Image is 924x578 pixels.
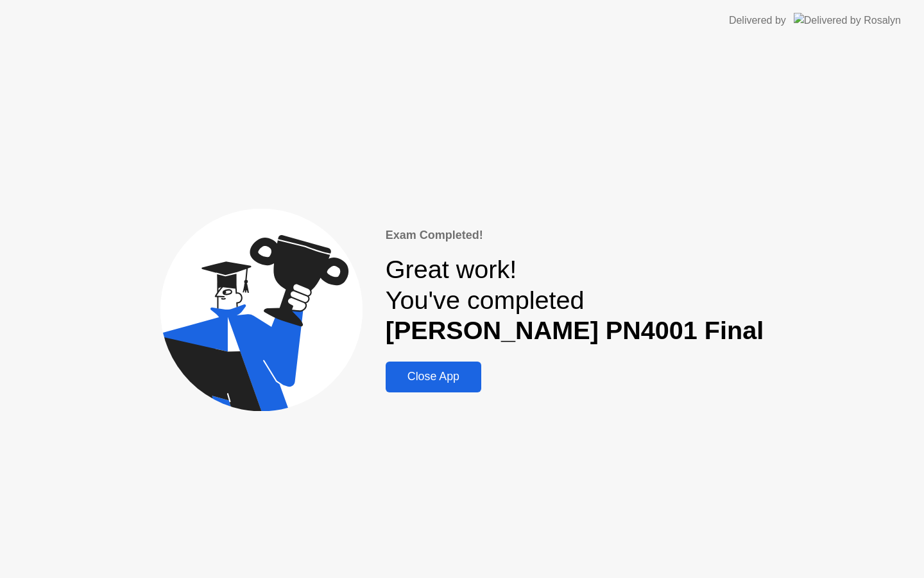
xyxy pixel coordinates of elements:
[729,13,786,28] div: Delivered by
[386,227,764,244] div: Exam Completed!
[386,316,764,344] b: [PERSON_NAME] PN4001 Final
[389,370,477,383] div: Close App
[386,254,764,346] div: Great work! You've completed
[794,13,901,28] img: Delivered by Rosalyn
[386,362,481,392] button: Close App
